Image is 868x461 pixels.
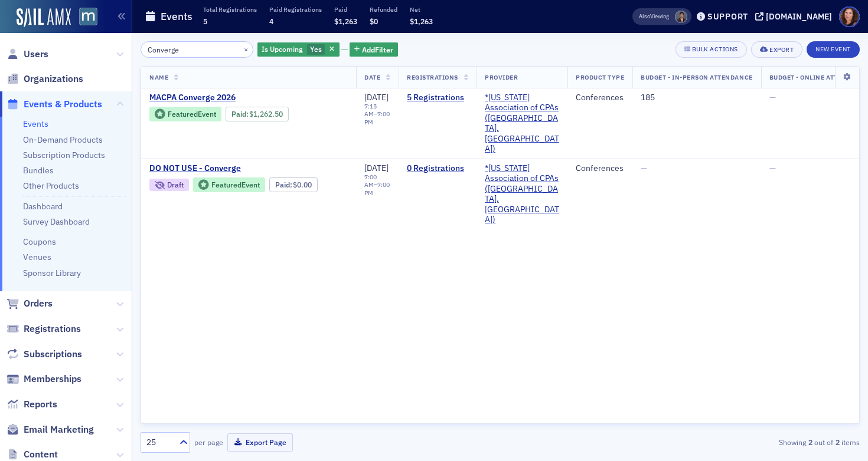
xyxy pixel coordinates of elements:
span: Reports [24,398,57,411]
div: Yes [257,42,340,57]
time: 7:00 PM [364,180,390,196]
a: Memberships [6,373,81,386]
p: Refunded [370,5,397,14]
button: New Event [807,41,860,58]
span: Subscriptions [24,348,82,361]
a: Coupons [23,236,56,247]
span: Registrations [407,73,458,81]
span: — [641,163,647,173]
p: Net [410,5,433,14]
span: Users [24,48,48,61]
a: Users [6,48,48,61]
span: Date [364,73,380,81]
span: : [275,180,293,189]
span: Content [24,448,58,461]
strong: 2 [806,437,814,447]
span: : [231,110,250,118]
span: Is Upcoming [262,44,303,54]
span: 5 [203,17,207,26]
span: Events & Products [24,98,102,111]
button: [DOMAIN_NAME] [755,12,836,21]
div: Support [707,11,748,22]
div: Paid: 0 - $0 [269,177,318,192]
button: × [241,44,252,54]
a: Reports [6,398,57,411]
span: Budget - In-Person Attendance [641,73,752,81]
a: Paid [231,110,246,118]
a: View Homepage [71,8,97,28]
a: Organizations [6,73,83,85]
p: Paid Registrations [269,5,322,14]
button: AddFilter [350,42,398,57]
a: Events & Products [6,98,102,111]
img: SailAMX [79,8,97,26]
a: MACPA Converge 2026 [149,93,348,103]
a: On-Demand Products [23,134,103,145]
input: Search… [141,41,253,58]
div: Export [769,47,794,53]
span: Email Marketing [24,423,94,436]
a: 5 Registrations [407,93,468,103]
a: DO NOT USE - Converge [149,163,348,174]
strong: 2 [833,437,841,447]
a: Orders [6,297,53,310]
a: Sponsor Library [23,268,81,278]
a: Dashboard [23,201,63,212]
a: Paid [275,180,290,189]
button: Bulk Actions [676,41,747,58]
a: Subscriptions [6,348,82,361]
a: *[US_STATE] Association of CPAs ([GEOGRAPHIC_DATA], [GEOGRAPHIC_DATA]) [485,93,559,154]
a: Bundles [23,165,54,176]
div: 25 [146,436,172,449]
div: Draft [149,179,189,191]
span: $1,263 [410,17,433,26]
a: Venues [23,252,51,262]
div: Conferences [576,93,624,103]
span: Provider [485,73,518,81]
span: [DATE] [364,92,389,103]
span: $0 [370,17,378,26]
span: Viewing [639,12,669,21]
a: Other Products [23,180,79,191]
span: Orders [24,297,53,310]
span: — [769,163,776,173]
a: Email Marketing [6,423,94,436]
span: Product Type [576,73,624,81]
span: *Maryland Association of CPAs (Timonium, MD) [485,93,559,154]
p: Paid [334,5,357,14]
div: – [364,173,390,196]
div: Featured Event [211,182,260,188]
a: 0 Registrations [407,163,468,174]
div: Draft [167,182,184,188]
span: $0.00 [293,180,312,189]
span: Memberships [24,373,81,386]
span: Profile [839,6,860,27]
a: Subscription Products [23,150,105,160]
a: Survey Dashboard [23,216,90,227]
a: SailAMX [17,8,71,27]
div: Featured Event [168,111,216,117]
span: $1,262.50 [249,110,283,118]
a: New Event [807,43,860,54]
div: Featured Event [193,177,265,192]
div: 185 [641,93,752,103]
span: Add Filter [362,44,393,55]
time: 7:00 PM [364,110,390,126]
div: Paid: 11 - $126250 [226,107,289,121]
span: Mary Beth Halpern [675,11,687,23]
span: Organizations [24,73,83,85]
a: *[US_STATE] Association of CPAs ([GEOGRAPHIC_DATA], [GEOGRAPHIC_DATA]) [485,163,559,225]
span: 4 [269,17,273,26]
time: 7:15 AM [364,102,377,118]
button: Export Page [227,433,293,452]
label: per page [194,437,223,447]
button: Export [751,41,802,58]
a: Registrations [6,322,81,335]
span: Yes [310,44,322,54]
h1: Events [161,9,192,24]
span: [DATE] [364,163,389,173]
span: — [769,92,776,103]
a: Events [23,118,48,129]
time: 7:00 AM [364,173,377,189]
